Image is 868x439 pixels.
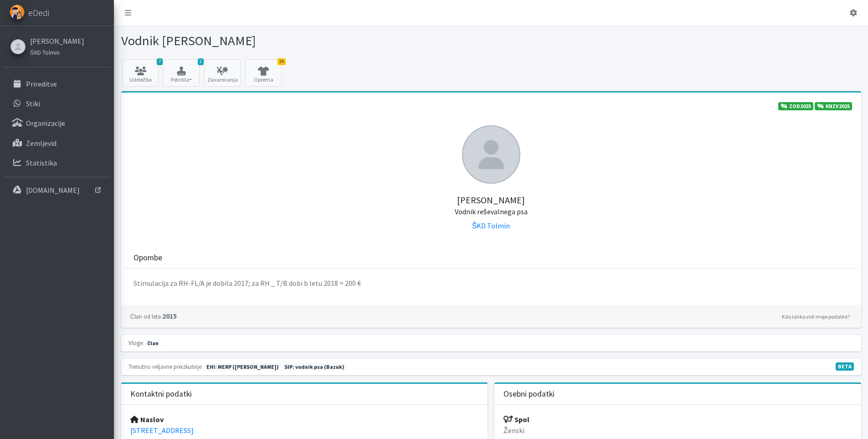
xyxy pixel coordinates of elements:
[163,59,200,87] button: 2 Potrdila
[4,154,110,172] a: Statistika
[130,311,177,320] strong: 2015
[4,134,110,152] a: Zemljevid
[26,79,57,88] p: Prireditve
[4,94,110,113] a: Stiki
[128,363,203,370] small: Trenutno veljavne preizkušnje:
[204,59,241,87] a: Zavarovanja
[130,415,164,424] strong: Naslov
[836,362,854,371] span: V fazi razvoja
[122,59,159,87] a: 7 Udeležba
[204,363,281,371] span: Naslednja preizkušnja: jesen 2025
[26,186,80,195] p: [DOMAIN_NAME]
[121,33,488,49] h1: Vodnik [PERSON_NAME]
[4,114,110,132] a: Organizacije
[780,311,852,322] a: Kdo lahko vidi moje podatke?
[503,415,529,424] strong: Spol
[26,158,57,167] p: Statistika
[277,58,286,65] span: 34
[4,181,110,199] a: [DOMAIN_NAME]
[26,119,65,128] p: Organizacije
[245,59,282,87] a: 34 Oprema
[128,339,144,346] small: Vloge:
[503,425,852,436] p: Ženski
[26,139,56,148] p: Zemljevid
[472,221,510,230] a: ŠKD Tolmin
[130,426,194,435] a: [STREET_ADDRESS]
[157,58,163,65] span: 7
[30,46,84,57] a: ŠKD Tolmin
[455,207,528,216] small: Vodnik reševalnega psa
[130,184,852,217] h5: [PERSON_NAME]
[198,58,204,65] span: 2
[10,5,25,20] img: eDedi
[815,102,852,110] a: KNZV2025
[134,253,162,263] h3: Opombe
[134,278,848,289] p: Stimulacija za RH-FL/A je dobila 2017; za RH _ T/B dobi b letu 2018 = 200 €
[130,389,192,399] h3: Kontaktni podatki
[28,6,49,20] span: eDedi
[30,36,84,46] a: [PERSON_NAME]
[282,363,347,371] span: Naslednja preizkušnja: jesen 2026
[4,75,110,93] a: Prireditve
[26,99,40,108] p: Stiki
[503,389,555,399] h3: Osebni podatki
[30,49,60,56] small: ŠKD Tolmin
[778,102,813,110] a: ZOD2025
[130,313,162,320] small: Član od leta:
[145,339,161,347] span: član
